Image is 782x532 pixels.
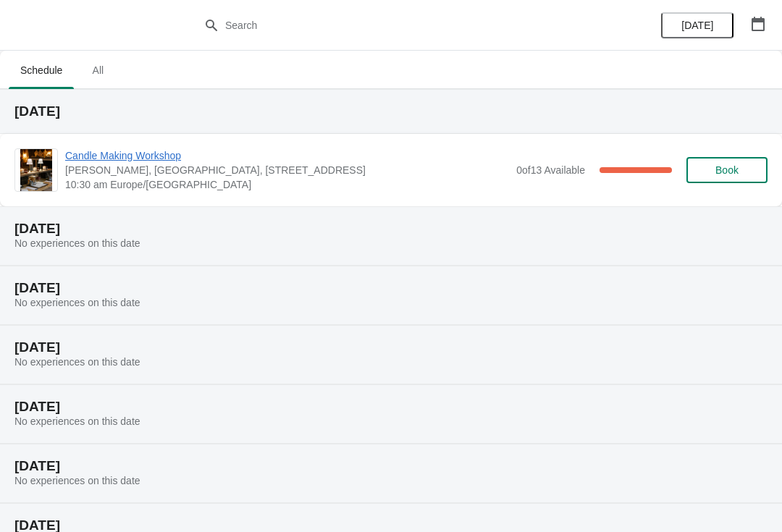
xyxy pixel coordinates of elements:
[686,157,768,183] button: Book
[14,356,140,368] span: No experiences on this date
[14,400,768,414] h2: [DATE]
[20,149,52,191] img: Candle Making Workshop | Laura Fisher, Scrapps Hill Farm, 550 Worting Road, Basingstoke, RG23 8PU...
[9,57,74,83] span: Schedule
[65,177,509,192] span: 10:30 am Europe/[GEOGRAPHIC_DATA]
[14,415,140,427] span: No experiences on this date
[14,297,140,308] span: No experiences on this date
[14,475,140,486] span: No experiences on this date
[65,163,509,177] span: [PERSON_NAME], [GEOGRAPHIC_DATA], [STREET_ADDRESS]
[14,459,768,473] h2: [DATE]
[224,12,586,38] input: Search
[681,20,713,31] span: [DATE]
[14,237,140,249] span: No experiences on this date
[661,12,733,38] button: [DATE]
[80,57,116,83] span: All
[14,221,768,236] h2: [DATE]
[715,164,739,176] span: Book
[65,148,509,163] span: Candle Making Workshop
[14,104,768,119] h2: [DATE]
[14,281,768,295] h2: [DATE]
[516,164,585,176] span: 0 of 13 Available
[14,340,768,355] h2: [DATE]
